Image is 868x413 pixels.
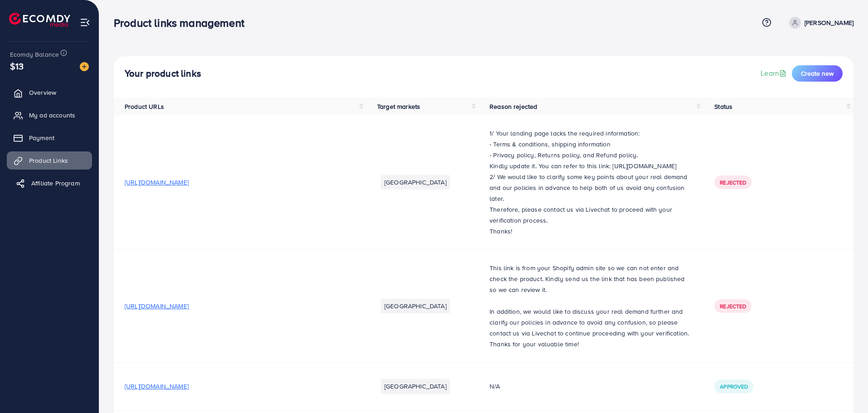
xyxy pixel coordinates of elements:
h4: Your product links [125,68,201,79]
li: [GEOGRAPHIC_DATA] [381,299,450,313]
span: $13 [9,58,24,73]
h3: Product links management [114,16,252,29]
p: Therefore, please contact us via Livechat to proceed with your verification process. [490,204,693,226]
span: Target markets [377,102,420,111]
img: logo [9,13,70,27]
a: Affiliate Program [7,174,92,192]
p: [PERSON_NAME] [805,17,853,28]
p: - Privacy policy, Returns policy, and Refund policy. [490,150,693,160]
a: Product Links [7,151,92,170]
p: 1/ Your landing page lacks the required information: [490,128,693,139]
span: Rejected [720,179,746,186]
a: My ad accounts [7,106,92,124]
p: In addition, we would like to discuss your real demand further and clarify our policies in advanc... [490,306,693,339]
span: Ecomdy Balance [10,50,59,59]
iframe: Chat [829,372,861,406]
span: Affiliate Program [31,179,80,188]
span: Overview [29,88,56,97]
a: Learn [761,68,788,78]
p: Kindly update it. You can refer to this link: [URL][DOMAIN_NAME] [490,160,693,171]
img: image [80,62,89,71]
span: Product URLs [125,102,164,111]
span: [URL][DOMAIN_NAME] [125,301,189,311]
a: [PERSON_NAME] [786,17,853,29]
span: Approved [720,383,748,390]
p: - Terms & conditions, shipping information [490,139,693,150]
p: 2/ We would like to clarify some key points about your real demand and our policies in advance to... [490,171,693,204]
span: Rejected [720,302,746,310]
a: Overview [7,83,92,102]
img: menu [80,17,90,28]
a: Payment [7,129,92,147]
span: Reason rejected [490,102,537,111]
p: Thanks for your valuable time! [490,339,693,350]
span: Status [714,102,732,111]
span: Payment [29,133,54,142]
p: Thanks! [490,226,693,237]
span: Product Links [29,156,68,165]
span: [URL][DOMAIN_NAME] [125,382,189,391]
span: [URL][DOMAIN_NAME] [125,178,189,187]
p: This link is from your Shopify admin site so we can not enter and check the product. Kindly send ... [490,262,693,295]
span: N/A [490,382,500,391]
li: [GEOGRAPHIC_DATA] [381,175,450,189]
span: My ad accounts [29,111,75,120]
button: Create new [792,65,843,82]
span: Create new [801,69,834,78]
li: [GEOGRAPHIC_DATA] [381,379,450,394]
